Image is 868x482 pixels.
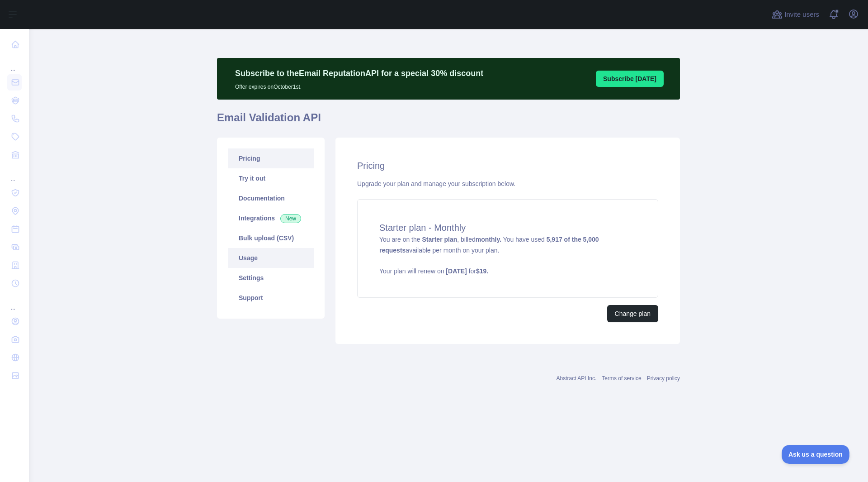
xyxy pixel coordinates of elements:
[235,67,483,80] p: Subscribe to the Email Reputation API for a special 30 % discount
[357,179,658,188] div: Upgrade your plan and manage your subscription below.
[607,305,658,322] button: Change plan
[7,293,22,311] div: ...
[7,54,22,72] div: ...
[476,267,488,275] strong: $ 19 .
[379,236,599,254] strong: 5,917 of the 5,000 requests
[446,267,467,275] strong: [DATE]
[235,80,483,91] p: Offer expires on October 1st.
[228,208,314,228] a: Integrations New
[280,214,301,223] span: New
[228,248,314,268] a: Usage
[647,375,680,382] a: Privacy policy
[228,268,314,288] a: Settings
[228,188,314,208] a: Documentation
[357,159,658,172] h2: Pricing
[217,110,680,132] h1: Email Validation API
[596,71,664,87] button: Subscribe [DATE]
[602,375,641,382] a: Terms of service
[379,267,636,276] p: Your plan will renew on for
[228,148,314,168] a: Pricing
[784,10,819,20] span: Invite users
[228,168,314,188] a: Try it out
[476,236,501,243] strong: monthly.
[228,228,314,248] a: Bulk upload (CSV)
[770,7,821,22] button: Invite users
[7,165,22,183] div: ...
[228,288,314,308] a: Support
[557,375,597,382] a: Abstract API Inc.
[379,221,636,234] h4: Starter plan - Monthly
[422,236,457,243] strong: Starter plan
[782,445,850,464] iframe: Toggle Customer Support
[379,236,636,276] span: You are on the , billed You have used available per month on your plan.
